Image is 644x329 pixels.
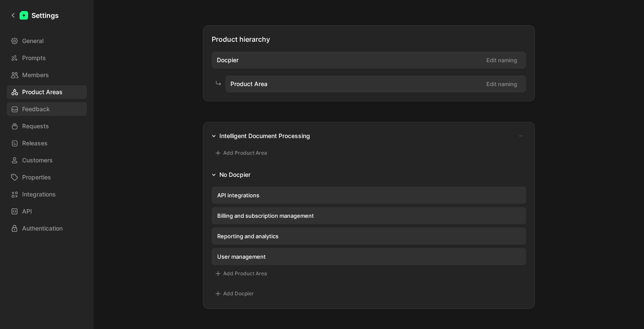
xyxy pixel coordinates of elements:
a: API [7,205,87,218]
a: Properties [7,170,87,184]
span: General [22,36,43,46]
a: Members [7,68,87,82]
span: API [22,206,32,216]
button: Billing and subscription management [212,207,526,224]
span: Product hierarchy [212,35,270,43]
a: Customers [7,153,87,167]
div: No Docpier [219,170,250,180]
span: Prompts [22,53,46,63]
button: Edit naming [483,54,521,66]
button: Intelligent Document Processing [208,131,313,141]
button: Add Product Area [212,268,270,279]
span: Authentication [22,223,63,234]
a: Product Areas [7,85,87,99]
button: Add Product Area [212,148,270,158]
button: No Docpier [208,170,254,180]
span: Reporting and analytics [217,232,279,240]
span: Docpier [217,55,239,65]
button: Add Docpier [212,289,257,299]
span: Integrations [22,189,56,199]
span: Releases [22,138,48,148]
a: General [7,34,87,48]
span: Properties [22,172,51,182]
a: Prompts [7,51,87,65]
a: Feedback [7,102,87,116]
a: Settings [7,7,62,24]
span: User management [217,253,266,260]
a: Authentication [7,222,87,235]
span: Customers [22,155,53,165]
span: Feedback [22,104,50,114]
button: User management [212,248,526,265]
button: Reporting and analytics [212,228,526,245]
button: API integrations [212,187,526,204]
span: Product Area [230,79,267,89]
span: Billing and subscription management [217,212,314,219]
span: Requests [22,121,49,131]
span: Product Areas [22,87,63,97]
span: Members [22,70,49,80]
a: Requests [7,119,87,133]
div: Intelligent Document Processing [219,131,310,141]
a: Releases [7,136,87,150]
span: API integrations [217,191,259,199]
button: Edit naming [483,78,521,90]
h1: Settings [32,10,59,20]
a: Integrations [7,188,87,201]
